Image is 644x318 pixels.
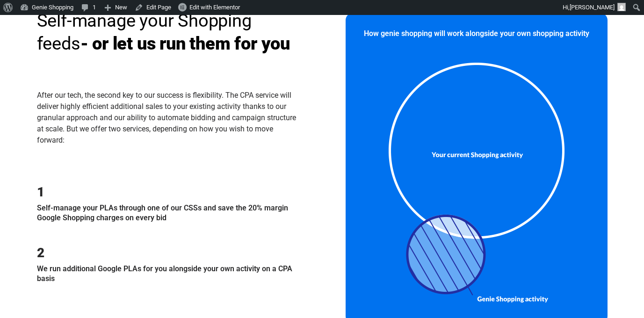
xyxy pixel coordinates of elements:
[37,184,44,200] span: 1
[37,245,44,260] span: 2
[570,4,615,11] span: [PERSON_NAME]
[37,203,299,223] p: Self-manage your PLAs through one of our CSSs and save the 20% margin Google Shopping charges on ...
[37,264,299,284] p: We run additional Google PLAs for you alongside your own activity on a CPA basis
[354,29,599,39] p: How genie shopping will work alongside your own shopping activity
[37,90,299,157] p: After our tech, the second key to our success is flexibility. The CPA service will deliver highly...
[37,9,299,56] h3: - or let us run them for you
[189,4,240,11] span: Edit with Elementor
